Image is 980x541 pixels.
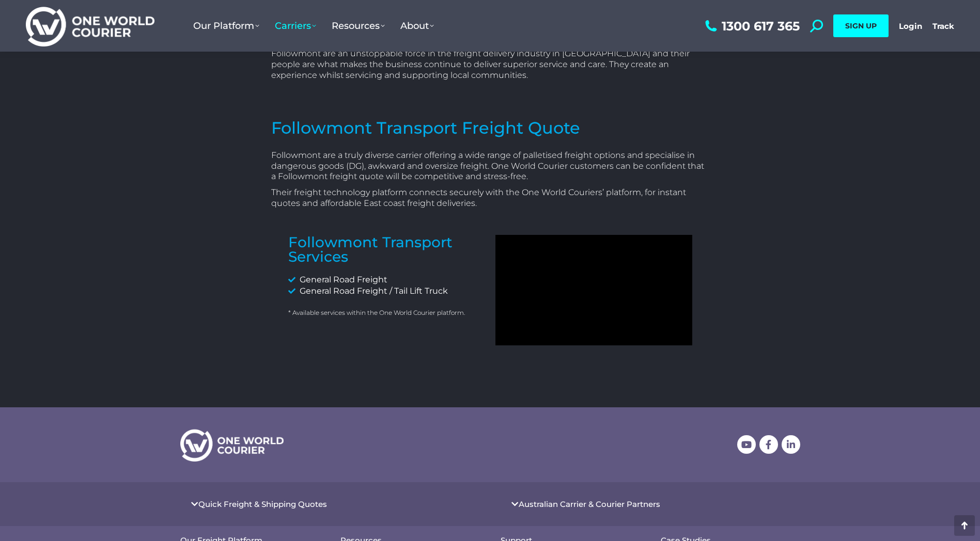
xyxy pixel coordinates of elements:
span: Carriers [275,20,316,31]
a: Track [932,21,954,31]
h2: Followmont Transport Freight Quote [271,117,709,139]
span: General Road Freight [297,274,387,285]
p: * Available services within the One World Courier platform. [288,309,485,317]
span: About [400,20,434,31]
a: Our Platform [185,10,267,42]
span: Resources [332,20,385,31]
iframe: Followmont Transport [495,235,692,345]
img: One World Courier [26,5,154,47]
h2: Followmont Transport Services [288,235,485,264]
a: Quick Freight & Shipping Quotes [198,500,327,508]
span: SIGN UP [845,21,877,30]
a: Australian Carrier & Courier Partners [519,500,660,508]
a: 1300 617 365 [703,20,800,33]
span: General Road Freight / Tail Lift Truck [297,285,448,297]
p: Followmont are a truly diverse carrier offering a wide range of palletised freight options and sp... [271,150,709,182]
p: Followmont are an unstoppable force in the freight delivery industry in [GEOGRAPHIC_DATA] and the... [271,49,709,81]
span: Our Platform [193,20,259,31]
a: Login [899,21,922,31]
a: Resources [324,10,393,42]
a: SIGN UP [833,14,889,37]
p: Their freight technology platform connects securely with the One World Couriers’ platform, for in... [271,187,709,209]
a: About [393,10,442,42]
a: Carriers [267,10,324,42]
